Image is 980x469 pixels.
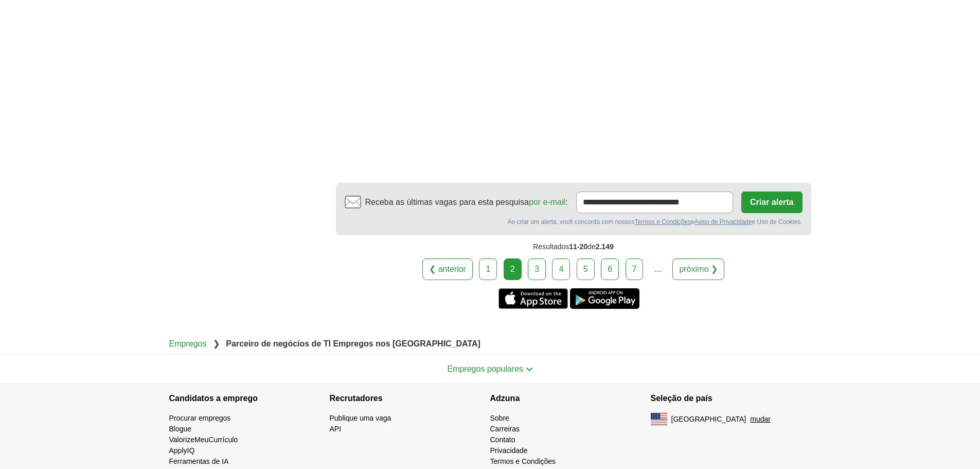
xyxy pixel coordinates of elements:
[508,218,635,225] font: Ao criar um alerta, você concorda com nossos
[750,414,771,425] button: mudar
[365,198,529,206] font: Receba as últimas vagas para esta pesquisa
[529,198,565,206] a: por e-mail
[671,415,746,423] font: [GEOGRAPHIC_DATA]
[422,258,473,280] a: ❮ anterior
[169,446,195,455] a: ApplyIQ
[169,414,231,422] a: Procurar empregos
[490,457,556,465] a: Termos e Condições
[691,218,694,225] font: e
[679,265,717,273] font: próximo ❯
[596,242,614,251] font: 2.149
[694,218,752,225] a: Aviso de Privacidade
[490,446,528,455] a: Privacidade
[213,339,220,348] font: ❯
[577,258,595,280] a: 5
[169,436,238,444] a: ValorizeMeuCurrículo
[490,436,515,444] a: Contato
[169,339,207,348] a: Empregos
[651,413,667,425] img: Bandeira dos EUA
[510,265,515,273] font: 2
[169,457,229,465] a: Ferramentas de IA
[226,339,480,348] font: Parceiro de negócios de TI Empregos nos [GEOGRAPHIC_DATA]
[330,414,391,422] a: Publique uma vaga
[741,192,803,213] button: Criar alerta
[608,265,612,273] font: 6
[533,242,569,251] font: Resultados
[750,415,771,423] font: mudar
[552,258,570,280] a: 4
[559,265,563,273] font: 4
[534,265,539,273] font: 3
[565,198,567,206] font: :
[750,198,794,206] font: Criar alerta
[654,265,661,273] font: ...
[490,414,509,422] a: Sobre
[583,265,588,273] font: 5
[526,367,533,372] img: ícone de alternância
[632,265,637,273] font: 7
[169,425,192,433] a: Blogue
[447,364,523,373] font: Empregos populares
[569,242,587,251] font: 11-20
[672,258,724,280] a: próximo ❯
[587,242,596,251] font: de
[635,218,691,225] a: Termos e Condições
[752,218,802,225] font: e Uso de Cookies.
[528,258,546,280] a: 3
[601,258,619,280] a: 6
[486,265,490,273] font: 1
[479,258,497,280] a: 1
[651,394,712,403] font: Seleção de país
[626,258,644,280] a: 7
[429,265,466,273] font: ❮ anterior
[490,425,520,433] a: Carreiras
[330,425,342,433] a: API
